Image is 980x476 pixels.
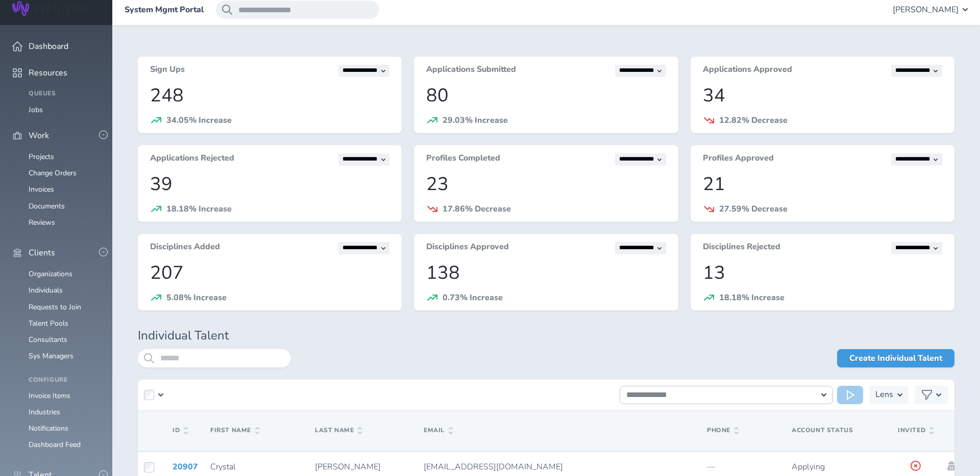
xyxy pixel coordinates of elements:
[946,461,957,470] a: Impersonate
[443,292,503,303] span: 0.73% Increase
[898,427,934,434] span: Invited
[792,461,825,472] span: Applying
[29,90,100,97] h4: Queues
[443,115,508,126] span: 29.03% Increase
[210,427,259,434] span: First Name
[29,269,72,279] a: Organizations
[29,248,55,257] span: Clients
[150,153,234,166] h3: Applications Rejected
[99,248,108,256] button: -
[792,426,853,434] span: Account Status
[173,427,188,434] span: ID
[29,168,77,178] a: Change Orders
[29,407,60,417] a: Industries
[29,424,68,433] a: Notifications
[210,461,236,472] span: Crystal
[99,130,108,139] button: -
[29,152,54,162] a: Projects
[315,427,362,434] span: Last Name
[837,386,863,404] button: Run Action
[703,242,780,254] h3: Disciplines Rejected
[29,391,70,401] a: Invoice Items
[150,262,389,283] p: 207
[869,386,909,404] button: Lens
[29,335,67,345] a: Consultants
[12,1,89,16] img: Wripple
[29,319,68,328] a: Talent Pools
[150,85,389,106] p: 248
[29,351,73,361] a: Sys Managers
[424,461,563,472] span: [EMAIL_ADDRESS][DOMAIN_NAME]
[166,115,232,126] span: 34.05% Increase
[125,5,204,14] a: System Mgmt Portal
[150,174,389,195] p: 39
[426,174,666,195] p: 23
[426,262,666,283] p: 138
[875,386,893,404] h3: Lens
[426,65,516,77] h3: Applications Submitted
[166,203,232,215] span: 18.18% Increase
[29,184,54,194] a: Invoices
[29,218,55,227] a: Reviews
[424,427,453,434] span: Email
[29,377,100,384] h4: Configure
[426,242,509,254] h3: Disciplines Approved
[150,242,220,254] h3: Disciplines Added
[29,68,67,77] span: Resources
[173,461,198,472] a: 20907
[426,153,500,166] h3: Profiles Completed
[719,292,785,303] span: 18.18% Increase
[29,285,63,295] a: Individuals
[426,85,666,106] p: 80
[150,65,185,77] h3: Sign Ups
[29,105,43,115] a: Jobs
[29,42,68,51] span: Dashboard
[703,262,942,283] p: 13
[315,461,381,472] span: [PERSON_NAME]
[443,203,511,215] span: 17.86% Decrease
[719,115,788,126] span: 12.82% Decrease
[707,427,739,434] span: Phone
[703,85,942,106] p: 34
[29,302,81,312] a: Requests to Join
[29,201,65,211] a: Documents
[719,203,788,215] span: 27.59% Decrease
[166,292,227,303] span: 5.08% Increase
[893,5,959,14] span: [PERSON_NAME]
[893,1,968,19] button: [PERSON_NAME]
[138,329,954,343] h1: Individual Talent
[837,349,954,367] a: Create Individual Talent
[707,462,779,471] p: —
[29,131,49,140] span: Work
[703,174,942,195] p: 21
[703,65,792,77] h3: Applications Approved
[703,153,774,166] h3: Profiles Approved
[29,440,81,449] a: Dashboard Feed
